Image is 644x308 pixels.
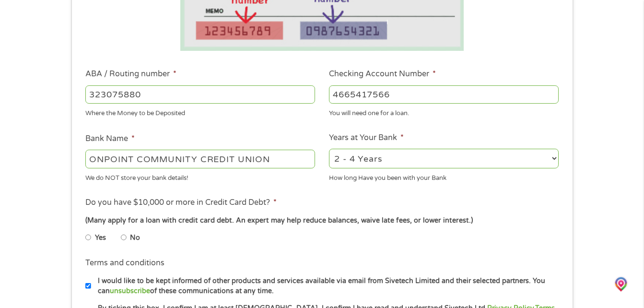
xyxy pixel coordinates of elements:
label: Bank Name [85,134,135,144]
div: (Many apply for a loan with credit card debt. An expert may help reduce balances, waive late fees... [85,215,558,226]
div: You will need one for a loan. [329,106,559,118]
div: How long Have you been with your Bank [329,170,559,183]
label: Yes [95,233,106,243]
input: 263177916 [85,85,315,104]
a: unsubscribe [110,287,150,295]
img: jcrBskumnMAAAAASUVORK5CYII= [614,276,629,292]
label: Checking Account Number [329,69,436,79]
label: No [130,233,140,243]
input: 345634636 [329,85,559,104]
label: Do you have $10,000 or more in Credit Card Debt? [85,198,277,208]
label: Years at Your Bank [329,133,404,143]
label: ABA / Routing number [85,69,176,79]
div: We do NOT store your bank details! [85,170,315,183]
label: I would like to be kept informed of other products and services available via email from Sivetech... [91,276,562,296]
label: Terms and conditions [85,258,164,268]
div: Where the Money to be Deposited [85,106,315,118]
